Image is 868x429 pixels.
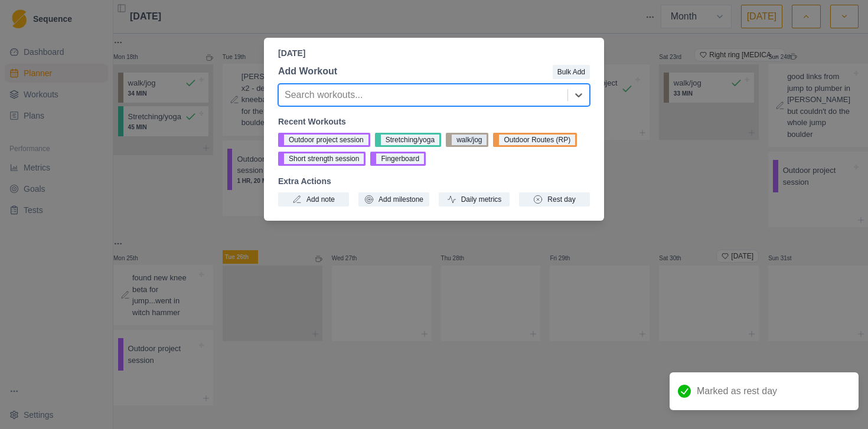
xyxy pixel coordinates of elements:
[278,192,349,207] button: Add note
[446,133,488,147] button: walk/jog
[493,133,577,147] button: Outdoor Routes (RP)
[278,175,590,188] p: Extra Actions
[278,116,590,128] p: Recent Workouts
[439,192,510,207] button: Daily metrics
[375,133,441,147] button: Stretching/yoga
[370,152,426,166] button: Fingerboard
[553,65,590,79] button: Bulk Add
[278,152,366,166] button: Short strength session
[278,47,590,60] p: [DATE]
[278,133,370,147] button: Outdoor project session
[278,64,337,78] p: Add Workout
[670,372,859,410] div: Marked as rest day
[519,192,590,207] button: Rest day
[358,192,429,207] button: Add milestone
